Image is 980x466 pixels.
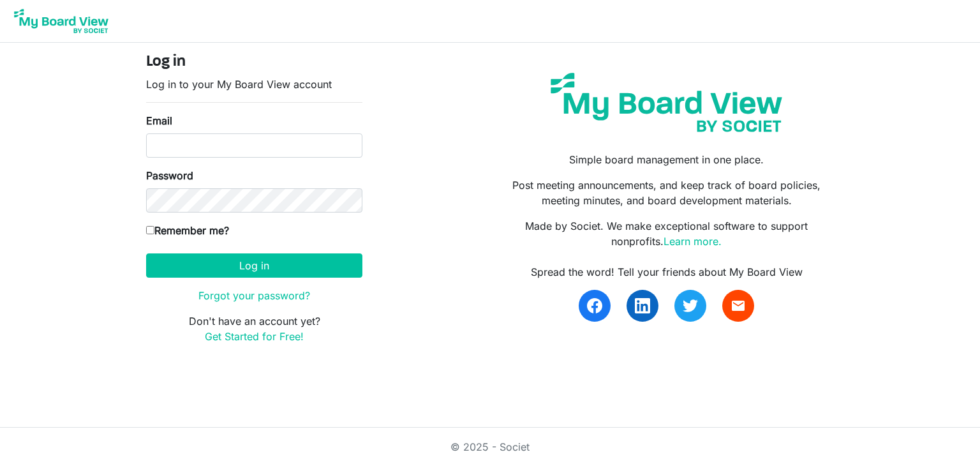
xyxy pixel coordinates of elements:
[146,168,193,183] label: Password
[635,298,650,313] img: linkedin.svg
[146,223,229,238] label: Remember me?
[205,330,304,343] a: Get Started for Free!
[500,152,834,167] p: Simple board management in one place.
[722,290,754,322] a: email
[146,113,172,128] label: Email
[146,53,362,71] h4: Log in
[146,253,362,278] button: Log in
[146,313,362,344] p: Don't have an account yet?
[500,177,834,208] p: Post meeting announcements, and keep track of board policies, meeting minutes, and board developm...
[450,440,530,453] a: © 2025 - Societ
[541,63,792,142] img: my-board-view-societ.svg
[10,5,112,37] img: My Board View Logo
[146,77,362,92] p: Log in to your My Board View account
[731,298,746,313] span: email
[198,289,310,302] a: Forgot your password?
[146,226,154,234] input: Remember me?
[500,264,834,280] div: Spread the word! Tell your friends about My Board View
[587,298,602,313] img: facebook.svg
[683,298,698,313] img: twitter.svg
[664,235,722,248] a: Learn more.
[500,218,834,249] p: Made by Societ. We make exceptional software to support nonprofits.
